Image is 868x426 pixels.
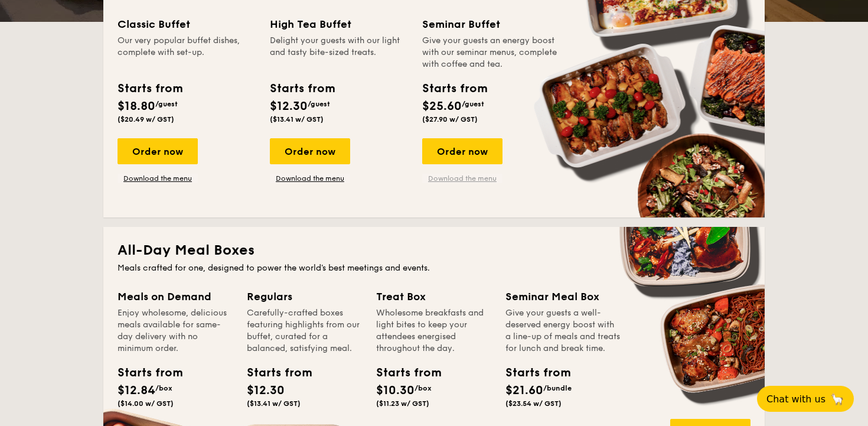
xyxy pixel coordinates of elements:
span: /guest [155,100,178,108]
span: Chat with us [766,394,825,405]
a: Download the menu [118,174,198,183]
div: Give your guests a well-deserved energy boost with a line-up of meals and treats for lunch and br... [505,307,621,355]
span: $12.84 [118,383,155,398]
span: /bundle [543,384,572,392]
span: $25.60 [422,99,462,113]
span: ($23.54 w/ GST) [505,399,562,408]
div: Enjoy wholesome, delicious meals available for same-day delivery with no minimum order. [118,307,233,355]
span: ($20.49 w/ GST) [118,115,174,123]
div: Starts from [376,364,429,382]
div: Meals crafted for one, designed to power the world's best meetings and events. [118,262,750,274]
span: ($14.00 w/ GST) [118,399,174,408]
span: /box [415,384,432,392]
div: Give your guests an energy boost with our seminar menus, complete with coffee and tea. [422,35,560,70]
div: Starts from [270,80,334,97]
div: Starts from [505,364,559,382]
span: ($27.90 w/ GST) [422,115,478,123]
div: High Tea Buffet [270,16,408,32]
span: ($13.41 w/ GST) [270,115,324,123]
span: ($13.41 w/ GST) [247,399,301,408]
span: /guest [462,100,484,108]
div: Starts from [118,80,182,97]
div: Seminar Buffet [422,16,560,32]
span: ($11.23 w/ GST) [376,399,429,408]
span: $12.30 [270,99,308,113]
span: 🦙 [830,392,844,406]
div: Regulars [247,288,362,305]
div: Order now [270,138,350,164]
div: Classic Buffet [118,16,256,32]
div: Treat Box [376,288,491,305]
span: $18.80 [118,99,155,113]
div: Wholesome breakfasts and light bites to keep your attendees energised throughout the day. [376,307,491,355]
div: Order now [422,138,502,164]
span: $12.30 [247,383,285,398]
h2: All-Day Meal Boxes [118,241,750,260]
div: Delight your guests with our light and tasty bite-sized treats. [270,35,408,70]
span: $10.30 [376,383,415,398]
a: Download the menu [270,174,350,183]
div: Carefully-crafted boxes featuring highlights from our buffet, curated for a balanced, satisfying ... [247,307,362,355]
div: Our very popular buffet dishes, complete with set-up. [118,35,256,70]
div: Order now [118,138,198,164]
span: /box [155,384,172,392]
button: Chat with us🦙 [757,386,854,412]
div: Starts from [247,364,300,382]
div: Meals on Demand [118,288,233,305]
span: /guest [308,100,330,108]
div: Starts from [422,80,487,97]
div: Starts from [118,364,171,382]
a: Download the menu [422,174,502,183]
span: $21.60 [505,383,543,398]
div: Seminar Meal Box [505,288,621,305]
